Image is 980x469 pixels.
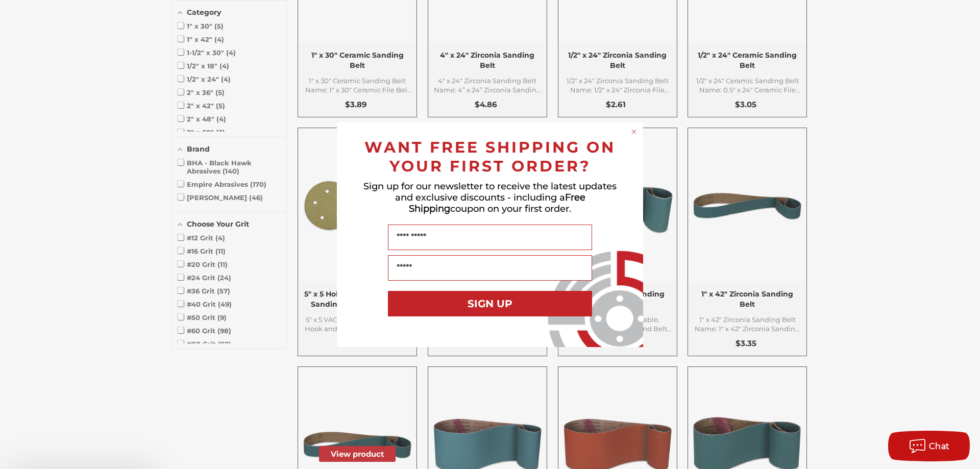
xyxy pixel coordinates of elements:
[929,441,950,451] span: Chat
[388,291,592,316] button: SIGN UP
[409,192,585,214] span: Free Shipping
[888,431,970,461] button: Chat
[629,127,639,137] button: Close dialog
[363,181,617,214] span: Sign up for our newsletter to receive the latest updates and exclusive discounts - including a co...
[364,138,616,176] span: WANT FREE SHIPPING ON YOUR FIRST ORDER?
